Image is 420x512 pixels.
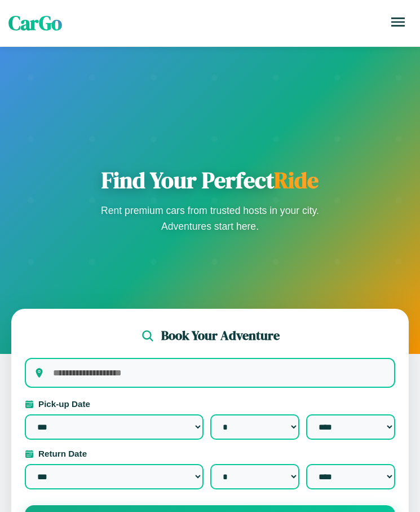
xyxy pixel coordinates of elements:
span: Ride [274,165,319,195]
label: Pick-up Date [25,399,395,409]
span: CarGo [8,10,62,37]
h2: Book Your Adventure [161,327,280,344]
h1: Find Your Perfect [98,167,323,194]
label: Return Date [25,449,395,458]
p: Rent premium cars from trusted hosts in your city. Adventures start here. [98,203,323,234]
